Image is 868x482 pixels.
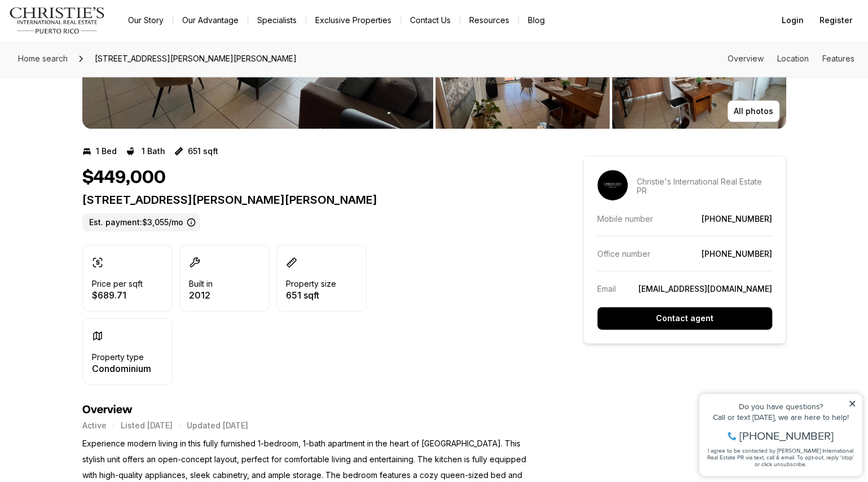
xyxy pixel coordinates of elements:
a: Resources [460,12,518,28]
p: 651 sqft [188,147,218,156]
a: Skip to: Location [777,54,809,63]
button: Contact agent [597,307,772,330]
span: [PHONE_NUMBER] [46,53,140,64]
div: Do you have questions? [12,25,163,33]
span: [STREET_ADDRESS][PERSON_NAME][PERSON_NAME] [90,50,301,68]
p: Christie's International Real Estate PR [637,177,772,195]
p: Property type [92,353,144,362]
span: Register [819,16,852,25]
p: 2012 [189,291,213,300]
p: $689.71 [92,291,143,300]
h4: Overview [82,403,543,417]
a: Skip to: Overview [728,54,764,63]
p: Mobile number [597,214,653,224]
button: Login [775,9,810,32]
button: View image gallery [435,28,610,129]
a: Specialists [248,12,306,28]
p: All photos [734,107,773,116]
p: 1 Bath [142,147,165,156]
nav: Page section menu [728,54,854,63]
p: Active [82,421,107,430]
p: Property size [286,279,336,288]
a: [PHONE_NUMBER] [702,214,772,224]
img: logo [9,7,105,34]
span: Login [782,16,804,25]
a: Home search [14,50,72,68]
div: Call or text [DATE], we are here to help! [12,36,163,44]
p: [STREET_ADDRESS][PERSON_NAME][PERSON_NAME] [82,193,543,207]
p: Updated [DATE] [187,421,248,430]
a: [PHONE_NUMBER] [702,249,772,258]
p: Office number [597,249,650,258]
a: Our Advantage [173,12,248,28]
button: View image gallery [612,28,786,129]
p: 651 sqft [286,291,336,300]
button: All photos [728,100,779,122]
p: Built in [189,279,213,288]
p: 1 Bed [96,147,117,156]
p: Condominium [92,364,151,373]
button: Register [813,9,859,32]
a: Exclusive Properties [306,12,400,28]
h1: $449,000 [82,167,166,189]
span: Home search [18,54,68,63]
p: Listed [DATE] [121,421,173,430]
a: Blog [519,12,554,28]
p: Contact agent [656,314,713,323]
a: Skip to: Features [822,54,854,63]
a: [EMAIL_ADDRESS][DOMAIN_NAME] [638,284,772,293]
span: I agree to be contacted by [PERSON_NAME] International Real Estate PR via text, call & email. To ... [14,69,161,91]
button: Contact Us [401,12,460,28]
p: Price per sqft [92,279,143,288]
label: Est. payment: $3,055/mo [82,213,200,231]
a: Our Story [119,12,173,28]
p: Email [597,284,616,293]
